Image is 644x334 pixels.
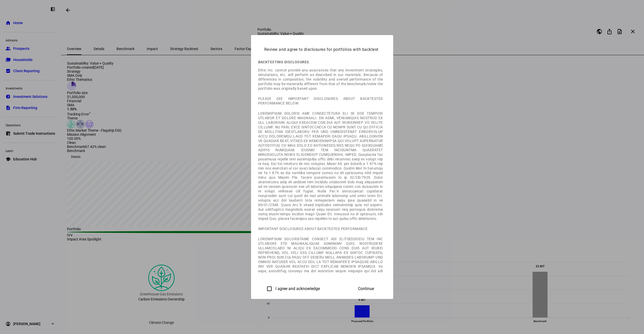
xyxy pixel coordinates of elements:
p: LOREMIPSUM DOLORSITAME CONSECT ADI ELITSEDDOEIU TEM INC UTLABORE ETD MAGNAALIQUAE ADMINIMV QUIS. ... [258,237,383,324]
h3: BACKTESTING DISCLOSURES [258,60,383,64]
p: IMPORTANT DISCLOSURES ABOUT BACKTESTED PERFORMANCE [258,226,383,231]
p: PLEASE SEE IMPORTANT DISCLOSURES ABOUT BACKTESTED PERFORMANCE BELOW. [258,96,383,105]
label: I agree and acknowledge [274,286,320,291]
p: LOREMIPSUM DOLORSI AME CONSECTETURA ELI SE DOE TEMPORI UTLABOR ET DOLORE MAGNAALI. EN ADMI, VENIA... [258,111,383,221]
p: Ethic Inc. cannot provide any assurances that any investment strategies, simulations, etc. will p... [258,68,383,91]
h2: Review and agree to disclosures for portfolios with backtest [258,39,386,56]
